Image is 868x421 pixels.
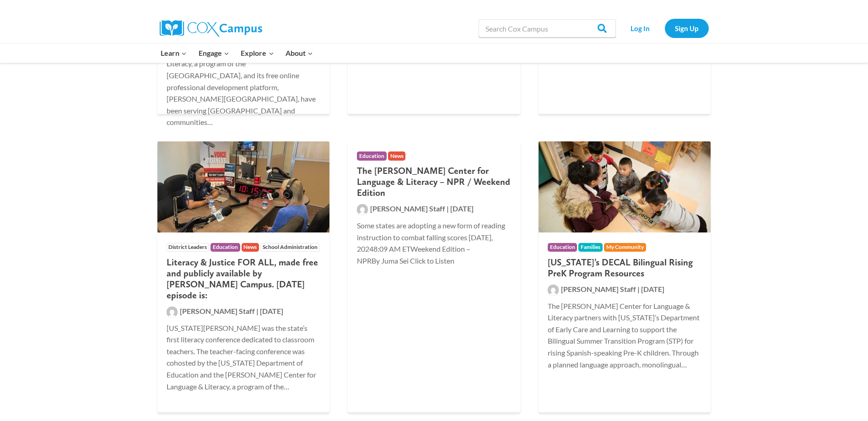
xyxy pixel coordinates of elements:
[357,165,511,198] h2: The [PERSON_NAME] Center for Language & Literacy – NPR / Weekend Edition
[157,141,330,412] a: Literacy Conversations District Leaders Education News School Administration Literacy & Justice F...
[604,243,646,252] span: My Community
[388,151,406,160] span: News
[447,204,449,213] span: |
[235,43,280,63] button: Child menu of Explore
[637,285,640,293] span: |
[167,322,321,393] p: [US_STATE][PERSON_NAME] was the state’s first literacy conference dedicated to classroom teachers...
[167,257,321,301] h2: Literacy & Justice FOR ALL, made free and publicly available by [PERSON_NAME] Campus. [DATE] epis...
[153,139,334,235] img: Literacy Conversations
[256,307,259,315] span: |
[348,141,520,412] a: Education News The [PERSON_NAME] Center for Language & Literacy – NPR / Weekend Edition [PERSON_N...
[539,141,711,412] a: Education Families My Community [US_STATE]’s DECAL Bilingual Rising PreK Program Resources [PERSO...
[548,257,702,279] h2: [US_STATE]’s DECAL Bilingual Rising PreK Program Resources
[370,204,445,213] span: [PERSON_NAME] Staff
[665,19,709,38] a: Sign Up
[210,243,240,252] span: Education
[548,243,577,252] span: Education
[167,34,321,128] p: As featured in The Saporta Report The [PERSON_NAME] Center for Language & Literacy, a program of ...
[620,19,660,38] a: Log In
[193,43,235,63] button: Child menu of Engage
[160,20,262,37] img: Cox Campus
[180,307,255,315] span: [PERSON_NAME] Staff
[479,19,616,38] input: Search Cox Campus
[450,204,474,213] span: [DATE]
[280,43,319,63] button: Child menu of About
[357,151,387,160] span: Education
[260,243,320,252] span: School Administration
[167,243,210,252] span: District Leaders
[548,300,702,371] p: The [PERSON_NAME] Center for Language & Literacy partners with [US_STATE]’s Department of Early C...
[561,285,636,293] span: [PERSON_NAME] Staff
[620,19,709,38] nav: Secondary Navigation
[357,220,511,266] p: Some states are adopting a new form of reading instruction to combat falling scores [DATE], 20248...
[242,243,259,252] span: News
[578,243,603,252] span: Families
[641,285,664,293] span: [DATE]
[260,307,283,315] span: [DATE]
[155,43,193,63] button: Child menu of Learn
[155,43,319,63] nav: Primary Navigation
